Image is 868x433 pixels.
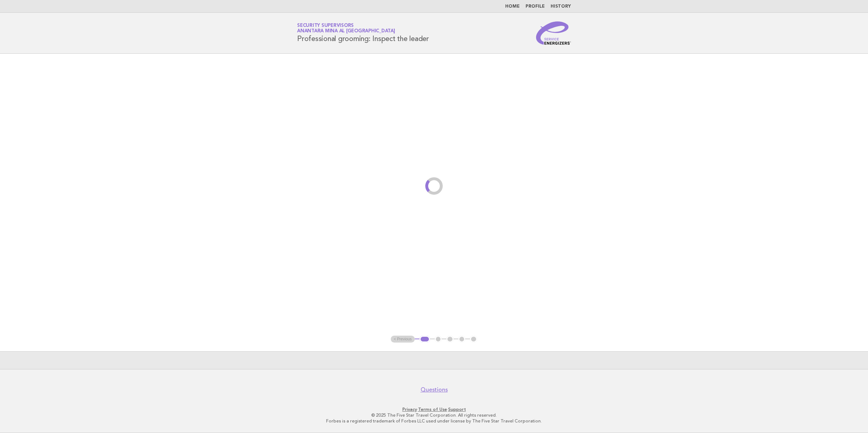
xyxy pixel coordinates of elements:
[418,407,447,412] a: Terms of Use
[297,23,395,33] a: Security SupervisorsAnantara Mina al [GEOGRAPHIC_DATA]
[212,406,656,412] p: · ·
[402,407,417,412] a: Privacy
[505,4,520,9] a: Home
[536,21,571,45] img: Service Energizers
[297,29,395,34] span: Anantara Mina al [GEOGRAPHIC_DATA]
[448,407,466,412] a: Support
[212,412,656,418] p: © 2025 The Five Star Travel Corporation. All rights reserved.
[526,4,545,9] a: Profile
[212,418,656,424] p: Forbes is a registered trademark of Forbes LLC used under license by The Five Star Travel Corpora...
[297,24,429,43] h1: Professional grooming: Inspect the leader
[551,4,571,9] a: History
[421,386,448,393] a: Questions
